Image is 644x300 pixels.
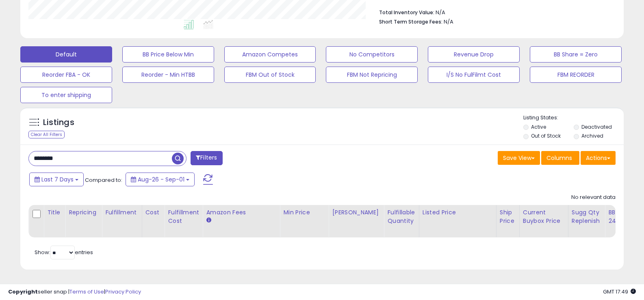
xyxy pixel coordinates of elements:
[387,208,415,225] div: Fulfillable Quantity
[105,208,138,217] div: Fulfillment
[541,151,579,165] button: Columns
[572,208,602,225] div: Sugg Qty Replenish
[41,175,74,183] span: Last 7 Days
[530,67,622,83] button: FBM REORDER
[20,87,112,103] button: To enter shipping
[444,18,453,26] span: N/A
[379,18,442,25] b: Short Term Storage Fees:
[28,131,65,138] div: Clear All Filters
[69,288,104,296] a: Terms of Use
[35,248,93,256] span: Show: entries
[428,67,520,83] button: I/S No FulFilmt Cost
[8,288,141,296] div: seller snap | |
[326,67,418,83] button: FBM Not Repricing
[531,123,546,130] label: Active
[126,173,195,186] button: Aug-26 - Sep-01
[43,117,74,128] h5: Listings
[423,208,493,217] div: Listed Price
[138,175,184,183] span: Aug-26 - Sep-01
[224,46,316,63] button: Amazon Competes
[326,46,418,63] button: No Competitors
[603,288,636,296] span: 2025-09-9 17:49 GMT
[283,208,325,217] div: Min Price
[145,208,161,217] div: Cost
[581,151,616,165] button: Actions
[69,208,98,217] div: Repricing
[224,67,316,83] button: FBM Out of Stock
[85,176,122,184] span: Compared to:
[47,208,62,217] div: Title
[523,208,565,225] div: Current Buybox Price
[571,194,616,201] div: No relevant data
[546,154,572,162] span: Columns
[122,67,214,83] button: Reorder - Min HTBB
[581,132,603,139] label: Archived
[428,46,520,63] button: Revenue Drop
[581,123,612,130] label: Deactivated
[379,9,434,16] b: Total Inventory Value:
[568,205,605,237] th: Please note that this number is a calculation based on your required days of coverage and your ve...
[191,151,222,165] button: Filters
[122,46,214,63] button: BB Price Below Min
[105,288,141,296] a: Privacy Policy
[500,208,516,225] div: Ship Price
[168,208,199,225] div: Fulfillment Cost
[608,208,638,225] div: BB Share 24h.
[206,208,276,217] div: Amazon Fees
[530,46,622,63] button: BB Share = Zero
[531,132,561,139] label: Out of Stock
[8,288,38,296] strong: Copyright
[523,114,624,122] p: Listing States:
[206,217,211,224] small: Amazon Fees.
[20,67,112,83] button: Reorder FBA - OK
[29,173,84,186] button: Last 7 Days
[332,208,380,217] div: [PERSON_NAME]
[379,7,609,17] li: N/A
[498,151,540,165] button: Save View
[20,46,112,63] button: Default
